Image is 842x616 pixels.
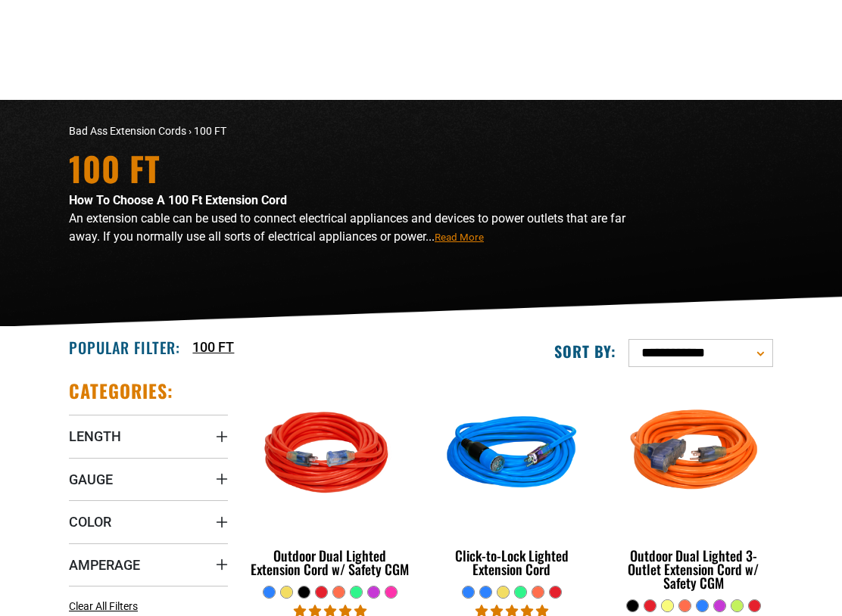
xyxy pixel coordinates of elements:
summary: Amperage [69,543,228,586]
span: Clear All Filters [69,600,138,612]
span: › [189,125,192,137]
div: Outdoor Dual Lighted Extension Cord w/ Safety CGM [251,549,410,576]
span: Length [69,428,121,445]
summary: Length [69,415,228,457]
img: blue [430,381,594,528]
summary: Gauge [69,458,228,500]
img: Red [248,381,412,528]
img: orange [612,381,775,528]
span: 100 FT [194,125,226,137]
div: Outdoor Dual Lighted 3-Outlet Extension Cord w/ Safety CGM [614,549,773,590]
a: blue Click-to-Lock Lighted Extension Cord [432,379,591,585]
span: Read More [435,232,484,243]
a: Bad Ass Extension Cords [69,125,186,137]
span: Amperage [69,556,140,574]
a: Clear All Filters [69,599,144,614]
span: Gauge [69,471,113,488]
a: orange Outdoor Dual Lighted 3-Outlet Extension Cord w/ Safety CGM [614,379,773,599]
nav: breadcrumbs [69,123,531,139]
p: An extension cable can be used to connect electrical appliances and devices to power outlets that... [69,210,652,246]
h2: Popular Filter: [69,338,180,357]
h1: 100 FT [69,152,652,185]
div: Click-to-Lock Lighted Extension Cord [432,549,591,576]
strong: How To Choose A 100 Ft Extension Cord [69,193,287,207]
summary: Color [69,500,228,543]
a: Red Outdoor Dual Lighted Extension Cord w/ Safety CGM [251,379,410,585]
label: Sort by: [554,341,616,361]
a: 100 FT [192,337,234,357]
span: Color [69,513,111,530]
h2: Categories: [69,379,173,403]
